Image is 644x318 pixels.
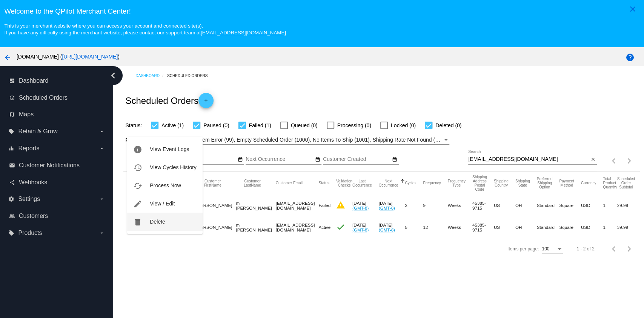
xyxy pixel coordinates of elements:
mat-icon: delete [133,218,142,227]
mat-icon: cached [133,181,142,190]
span: View Event Logs [150,146,189,152]
mat-icon: history [133,163,142,172]
span: Process Now [150,182,181,188]
mat-icon: edit [133,199,142,208]
mat-icon: info [133,145,142,154]
span: Delete [150,219,165,225]
span: View / Edit [150,201,175,207]
span: View Cycles History [150,164,196,170]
